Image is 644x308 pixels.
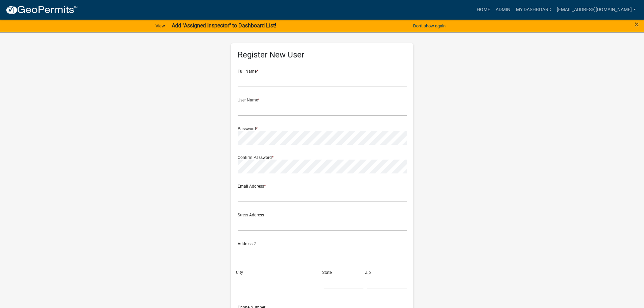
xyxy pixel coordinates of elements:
strong: Add "Assigned Inspector" to Dashboard List! [172,22,276,29]
span: × [635,20,639,29]
a: My Dashboard [513,3,554,16]
a: Home [474,3,493,16]
a: View [153,20,168,31]
a: [EMAIL_ADDRESS][DOMAIN_NAME] [554,3,639,16]
button: Close [635,20,639,28]
h5: Register New User [238,50,407,60]
button: Don't show again [410,20,448,31]
a: Admin [493,3,513,16]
